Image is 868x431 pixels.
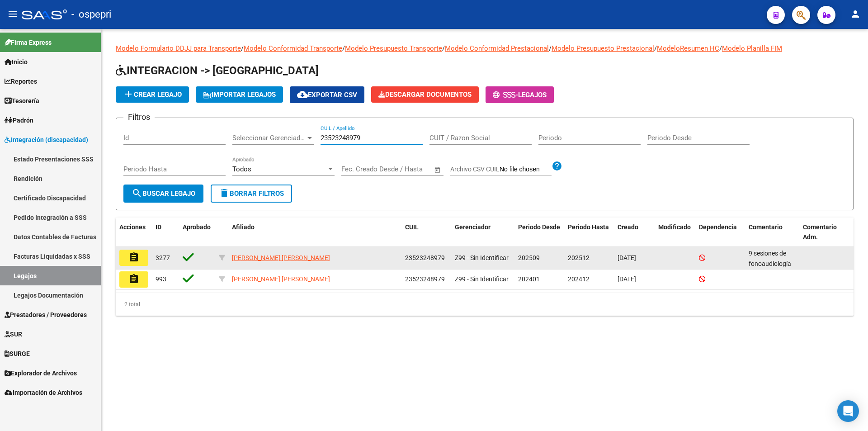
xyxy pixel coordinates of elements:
a: ModeloResumen HC [657,44,719,52]
span: INTEGRACION -> [GEOGRAPHIC_DATA] [116,64,319,77]
span: SUR [5,329,22,339]
span: 3277 [156,254,170,261]
span: 9 sesiones de fonoaudiología CARDOSO ROMINA/ Sep a dic [749,250,800,288]
datatable-header-cell: Modificado [655,218,695,247]
span: Gerenciador [455,223,491,231]
button: Borrar Filtros [211,185,292,203]
span: Borrar Filtros [219,189,284,198]
span: Buscar Legajo [132,189,195,198]
button: Buscar Legajo [123,185,203,203]
h3: Filtros [123,111,155,123]
span: Acciones [119,223,146,231]
span: Archivo CSV CUIL [450,166,500,173]
span: Comentario Adm. [803,223,837,241]
a: Modelo Formulario DDJJ para Transporte [116,44,241,52]
div: Open Intercom Messenger [837,400,859,422]
span: 993 [156,275,166,283]
mat-icon: assignment [128,274,139,284]
datatable-header-cell: CUIL [401,218,451,247]
span: Integración (discapacidad) [5,135,88,145]
mat-icon: menu [7,9,18,19]
span: Creado [618,223,638,231]
span: ID [156,223,161,231]
mat-icon: search [132,188,142,199]
span: SURGE [5,349,30,359]
span: Inicio [5,57,28,67]
button: -Legajos [486,86,554,103]
span: [DATE] [618,254,636,261]
input: Archivo CSV CUIL [500,166,552,174]
span: Firma Express [5,38,52,47]
button: Open calendar [433,165,443,175]
a: Modelo Presupuesto Prestacional [552,44,654,52]
a: Modelo Conformidad Prestacional [445,44,549,52]
div: / / / / / / [116,43,854,316]
datatable-header-cell: Comentario [745,218,799,247]
span: - ospepri [71,5,111,24]
datatable-header-cell: Periodo Hasta [564,218,614,247]
span: [PERSON_NAME] [PERSON_NAME] [232,254,330,261]
datatable-header-cell: Acciones [116,218,152,247]
span: 202512 [568,254,590,261]
a: Modelo Presupuesto Transporte [345,44,442,52]
span: Seleccionar Gerenciador [232,134,306,142]
span: Prestadores / Proveedores [5,310,87,320]
span: Descargar Documentos [378,90,472,99]
span: Periodo Desde [518,223,560,231]
span: Importación de Archivos [5,388,82,398]
datatable-header-cell: Gerenciador [451,218,514,247]
datatable-header-cell: Dependencia [695,218,745,247]
span: Exportar CSV [297,91,357,99]
span: Periodo Hasta [568,223,609,231]
input: Fecha fin [386,165,430,173]
span: 202412 [568,275,590,283]
span: Padrón [5,115,33,125]
span: Legajos [518,91,547,99]
span: Tesorería [5,96,39,106]
span: [DATE] [618,275,636,283]
span: 202509 [518,254,540,261]
span: Z99 - Sin Identificar [455,254,509,261]
datatable-header-cell: Aprobado [179,218,215,247]
mat-icon: delete [219,188,230,199]
button: IMPORTAR LEGAJOS [196,86,283,103]
datatable-header-cell: Creado [614,218,655,247]
span: - [493,91,518,99]
span: Aprobado [183,223,211,231]
div: 2 total [116,293,854,316]
mat-icon: assignment [128,252,139,263]
datatable-header-cell: Periodo Desde [514,218,564,247]
span: Crear Legajo [123,90,182,99]
span: Dependencia [699,223,737,231]
span: Todos [232,165,251,173]
a: Modelo Conformidad Transporte [244,44,342,52]
span: Modificado [658,223,691,231]
datatable-header-cell: Afiliado [228,218,401,247]
mat-icon: person [850,9,861,19]
mat-icon: cloud_download [297,89,308,100]
button: Descargar Documentos [371,86,479,103]
span: Explorador de Archivos [5,368,77,378]
span: 23523248979 [405,275,445,283]
span: Reportes [5,76,37,86]
span: Afiliado [232,223,255,231]
datatable-header-cell: ID [152,218,179,247]
span: CUIL [405,223,419,231]
span: Z99 - Sin Identificar [455,275,509,283]
mat-icon: add [123,89,134,99]
button: Exportar CSV [290,86,364,103]
input: Fecha inicio [341,165,378,173]
a: Modelo Planilla FIM [722,44,782,52]
datatable-header-cell: Comentario Adm. [799,218,854,247]
span: IMPORTAR LEGAJOS [203,90,276,99]
span: [PERSON_NAME] [PERSON_NAME] [232,275,330,283]
mat-icon: help [552,161,562,171]
span: 23523248979 [405,254,445,261]
span: Comentario [749,223,783,231]
span: 202401 [518,275,540,283]
button: Crear Legajo [116,86,189,103]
